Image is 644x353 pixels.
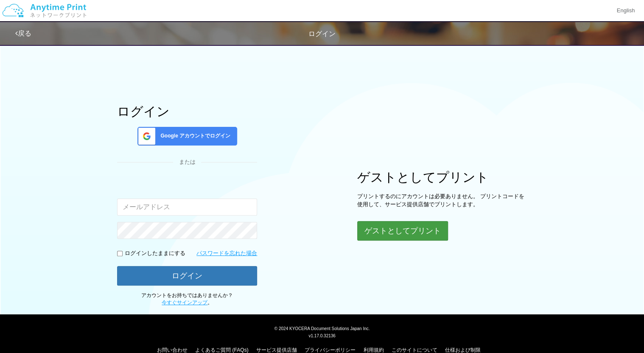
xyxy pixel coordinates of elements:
[308,30,336,37] span: ログイン
[195,347,248,353] a: よくあるご質問 (FAQs)
[117,199,257,216] input: メールアドレス
[392,347,437,353] a: このサイトについて
[157,347,188,353] a: お問い合わせ
[117,104,257,118] h1: ログイン
[308,333,335,338] span: v1.17.0.32136
[364,347,384,353] a: 利用規約
[357,170,527,184] h1: ゲストとしてプリント
[125,249,185,258] p: ログインしたままにする
[196,249,257,258] a: パスワードを忘れた場合
[445,347,481,353] a: 仕様および制限
[162,300,213,305] span: 。
[157,132,230,140] span: Google アカウントでログイン
[357,221,448,241] button: ゲストとしてプリント
[15,30,31,37] a: 戻る
[357,193,527,208] p: プリントするのにアカウントは必要ありません。 プリントコードを使用して、サービス提供店舗でプリントします。
[117,158,257,166] div: または
[117,266,257,286] button: ログイン
[256,347,297,353] a: サービス提供店舗
[305,347,356,353] a: プライバシーポリシー
[162,300,207,305] a: 今すぐサインアップ
[117,292,257,306] p: アカウントをお持ちではありませんか？
[274,325,370,331] span: © 2024 KYOCERA Document Solutions Japan Inc.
